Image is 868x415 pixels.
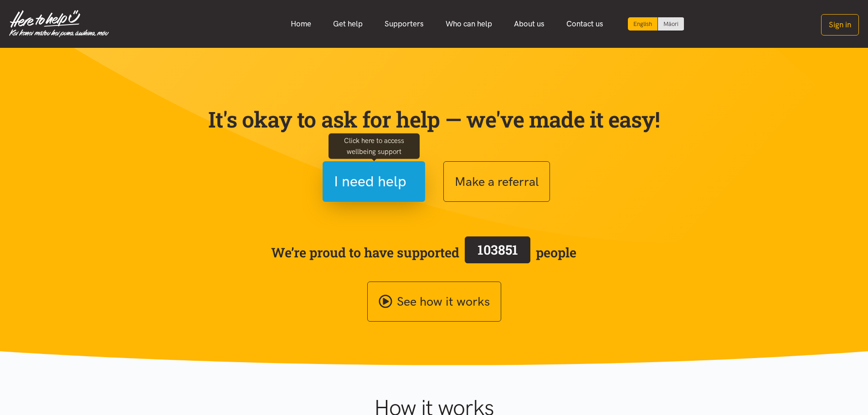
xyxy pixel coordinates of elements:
[280,14,322,34] a: Home
[374,14,435,34] a: Supporters
[503,14,555,34] a: About us
[9,10,109,37] img: Home
[628,17,684,31] div: Language toggle
[478,241,518,258] span: 103851
[323,161,425,202] button: I need help
[628,17,658,31] div: Current language
[206,106,662,133] p: It's okay to ask for help — we've made it easy!
[271,235,576,270] span: We’re proud to have supported people
[555,14,614,34] a: Contact us
[322,14,374,34] a: Get help
[821,14,859,36] button: Sign in
[435,14,503,34] a: Who can help
[459,235,536,270] a: 103851
[658,17,684,31] a: Switch to Te Reo Māori
[443,161,550,202] button: Make a referral
[329,133,420,159] div: Click here to access wellbeing support
[367,282,501,322] a: See how it works
[334,170,406,193] span: I need help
